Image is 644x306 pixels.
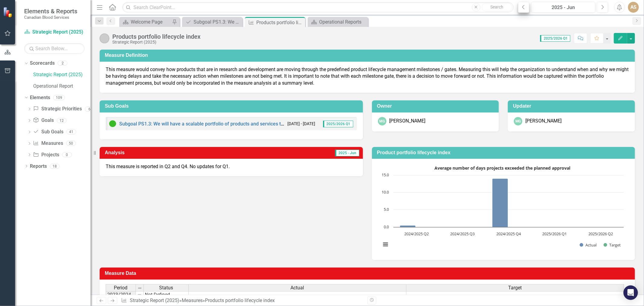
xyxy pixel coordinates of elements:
[122,2,514,13] input: Search ClearPoint...
[144,291,189,298] td: Not Defined
[109,120,116,127] img: On Target
[3,7,14,17] img: ClearPoint Strategy
[33,117,53,124] a: Goals
[66,141,76,146] div: 50
[404,231,428,236] text: 2024/2025 Q2
[121,297,363,304] div: » »
[30,163,47,170] a: Reports
[33,83,91,90] a: Operational Report
[184,18,241,26] a: Subgoal PS1.3: We will have a scalable portfolio of products and services that evolves to include...
[540,35,570,42] span: 2025/2026 Q1
[400,175,601,227] g: Actual, bar series 1 of 2 with 5 bars.
[30,60,55,67] a: Scorecards
[381,240,390,249] button: View chart menu, Average number of days projects exceeded the planned approval
[335,150,359,156] span: 2025 - Jun
[482,3,512,11] button: Search
[33,140,63,147] a: Measures
[57,118,66,123] div: 12
[131,18,171,26] div: Welcome Page
[288,121,316,127] small: [DATE] - [DATE]
[291,285,304,291] span: Actual
[62,152,72,157] div: 0
[384,224,389,229] text: 0.0
[106,66,629,87] p: This measure would convey how products that are in research and development are moving through th...
[112,33,200,40] div: Products portfolio lifecycle index
[24,29,85,36] a: Strategic Report (2025)
[389,118,426,125] div: [PERSON_NAME]
[105,150,218,155] h3: Analysis
[525,118,562,125] div: [PERSON_NAME]
[378,117,386,125] div: MG
[66,129,76,135] div: 41
[377,150,632,155] h3: Product portfolio lifecycle index
[533,4,593,11] div: 2025 - Jun
[137,286,142,291] img: 8DAGhfEEPCf229AAAAAElFTkSuQmCC
[588,231,613,236] text: 2025/2026 Q2
[492,179,508,227] path: 2024/2025 Q4, 14. Actual.
[623,285,638,300] div: Open Intercom Messenger
[33,151,59,158] a: Projects
[24,8,77,15] span: Elements & Reports
[105,271,632,276] h3: Measure Data
[137,292,142,297] img: 8DAGhfEEPCf229AAAAAElFTkSuQmCC
[30,94,50,101] a: Elements
[53,95,65,100] div: 109
[580,243,597,248] button: Show Actual
[490,5,503,9] span: Search
[33,106,82,112] a: Strategic Priorities
[450,231,475,236] text: 2024/2025 Q3
[628,2,639,13] button: AS
[508,285,522,291] span: Target
[114,285,128,291] span: Period
[106,163,357,170] p: This measure is reported in Q2 and Q4. No updates for Q1.
[319,18,367,26] div: Operational Reports
[33,129,63,135] a: Sub Goals
[382,189,389,195] text: 10.0
[106,291,136,298] td: 2023/2024 Q1
[119,121,471,127] a: Subgoal PS1.3: We will have a scalable portfolio of products and services that evolves to include...
[205,298,275,303] div: Products portfolio lifecycle index
[58,61,67,66] div: 2
[377,103,496,109] h3: Owner
[256,19,304,26] div: Products portfolio lifecycle index
[496,231,521,236] text: 2024/2025 Q4
[604,243,621,248] button: Show Target
[194,18,241,26] div: Subgoal PS1.3: We will have a scalable portfolio of products and services that evolves to include...
[33,71,91,78] a: Strategic Report (2025)
[378,163,627,254] svg: Interactive chart
[159,285,173,291] span: Status
[182,298,203,303] a: Measures
[514,117,522,125] div: MG
[531,2,595,13] button: 2025 - Jun
[585,242,597,248] text: Actual
[323,121,353,127] span: 2025/2026 Q1
[384,207,389,212] text: 5.0
[130,298,179,303] a: Strategic Report (2025)
[112,40,200,44] div: Strategic Report (2025)
[121,18,171,26] a: Welcome Page
[434,165,570,171] text: Average number of days projects exceeded the planned approval
[105,53,632,58] h3: Measure Definition
[24,15,77,20] small: Canadian Blood Services
[542,231,567,236] text: 2025/2026 Q1
[382,172,389,177] text: 15.0
[100,34,109,43] img: No Information
[105,103,360,109] h3: Sub Goals
[85,106,95,112] div: 6
[609,242,621,248] text: Target
[400,226,415,227] path: 2024/2025 Q2, 0.5. Actual.
[513,103,632,109] h3: Updater
[24,43,85,54] input: Search Below...
[50,164,59,169] div: 18
[309,18,367,26] a: Operational Reports
[378,163,629,254] div: Average number of days projects exceeded the planned approval. Highcharts interactive chart.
